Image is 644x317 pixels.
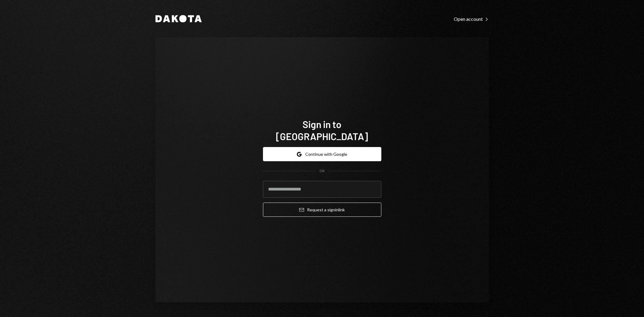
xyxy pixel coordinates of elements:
button: Request a signinlink [263,203,381,217]
div: OR [319,168,325,174]
a: Open account [454,15,489,22]
button: Continue with Google [263,147,381,161]
h1: Sign in to [GEOGRAPHIC_DATA] [263,118,381,142]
